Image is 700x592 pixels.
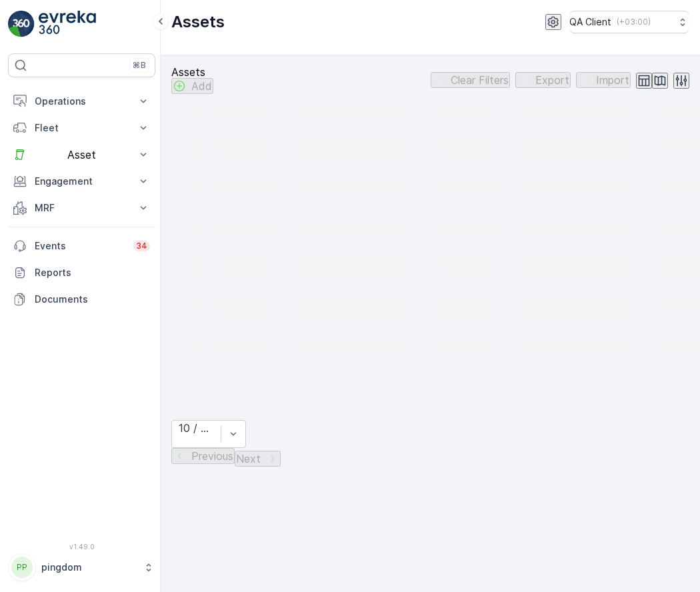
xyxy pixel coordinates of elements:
[569,11,689,33] button: QA Client(+03:00)
[171,448,235,464] button: Previous
[35,293,150,306] p: Documents
[179,422,214,434] div: 10 / Page
[8,286,155,313] a: Documents
[431,72,510,88] button: Clear Filters
[569,15,611,29] p: QA Client
[171,11,225,33] p: Assets
[191,450,233,462] p: Previous
[8,195,155,221] button: MRF
[8,168,155,195] button: Engagement
[596,74,629,86] p: Import
[535,74,569,86] p: Export
[35,175,129,188] p: Engagement
[35,149,129,161] p: Asset
[41,561,137,574] p: pingdom
[8,88,155,115] button: Operations
[11,557,33,578] div: PP
[617,17,651,27] p: ( +03:00 )
[35,121,129,135] p: Fleet
[236,453,261,465] p: Next
[451,74,509,86] p: Clear Filters
[35,95,129,108] p: Operations
[8,543,155,551] span: v 1.49.0
[8,141,155,168] button: Asset
[235,451,281,467] button: Next
[8,553,155,581] button: PPpingdom
[35,201,129,215] p: MRF
[8,11,35,37] img: logo
[133,60,146,71] p: ⌘B
[35,239,125,253] p: Events
[8,115,155,141] button: Fleet
[171,66,213,78] p: Assets
[191,80,212,92] p: Add
[8,259,155,286] a: Reports
[136,241,147,251] p: 34
[39,11,96,37] img: logo_light-DOdMpM7g.png
[515,72,571,88] button: Export
[8,233,155,259] a: Events34
[171,78,213,94] button: Add
[576,72,631,88] button: Import
[35,266,150,279] p: Reports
